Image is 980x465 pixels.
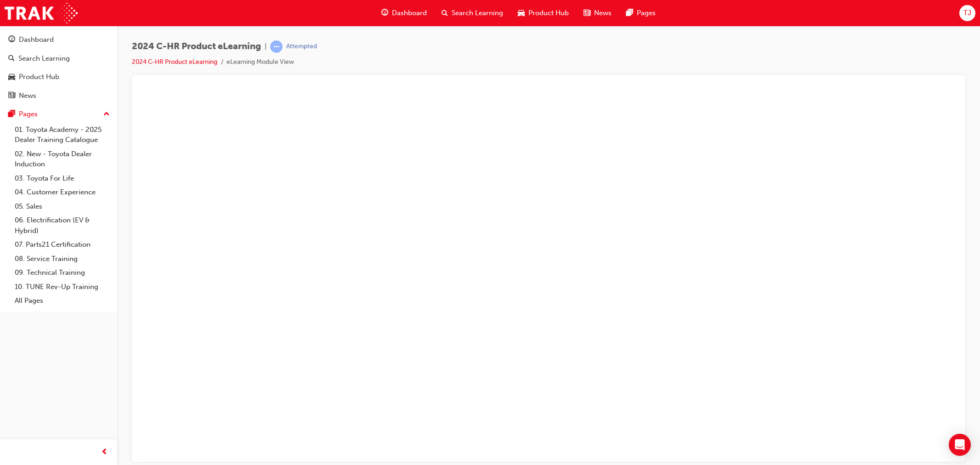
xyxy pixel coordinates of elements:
[518,7,525,19] span: car-icon
[11,280,113,294] a: 10. TUNE Rev-Up Training
[434,4,510,23] a: search-iconSearch Learning
[132,58,217,66] a: 2024 C-HR Product eLearning
[270,40,283,53] span: learningRecordVerb_ATTEMPT-icon
[452,8,503,18] span: Search Learning
[594,8,612,18] span: News
[374,4,434,23] a: guage-iconDashboard
[19,91,36,101] div: News
[227,57,294,68] li: eLearning Module View
[381,7,388,19] span: guage-icon
[19,109,38,119] div: Pages
[11,238,113,252] a: 07. Parts21 Certification
[576,4,619,23] a: news-iconNews
[626,7,633,19] span: pages-icon
[4,106,113,123] button: Pages
[8,73,15,81] span: car-icon
[637,8,656,18] span: Pages
[4,68,113,85] a: Product Hub
[4,87,113,104] a: News
[4,50,113,67] a: Search Learning
[528,8,569,18] span: Product Hub
[11,252,113,266] a: 08. Service Training
[101,447,108,458] span: prev-icon
[132,41,261,52] span: 2024 C-HR Product eLearning
[4,29,113,106] button: DashboardSearch LearningProduct HubNews
[8,36,15,44] span: guage-icon
[11,266,113,280] a: 09. Technical Training
[8,92,15,100] span: news-icon
[8,110,15,119] span: pages-icon
[11,185,113,199] a: 04. Customer Experience
[959,5,975,21] button: TJ
[19,34,54,45] div: Dashboard
[103,108,110,120] span: up-icon
[4,31,113,48] a: Dashboard
[510,4,576,23] a: car-iconProduct Hub
[11,147,113,171] a: 02. New - Toyota Dealer Induction
[18,53,70,64] div: Search Learning
[286,42,317,51] div: Attempted
[265,41,266,52] span: |
[583,7,590,19] span: news-icon
[619,4,663,23] a: pages-iconPages
[19,72,59,82] div: Product Hub
[11,213,113,238] a: 06. Electrification (EV & Hybrid)
[442,7,448,19] span: search-icon
[5,3,78,23] img: Trak
[949,434,971,456] div: Open Intercom Messenger
[11,294,113,308] a: All Pages
[8,55,15,63] span: search-icon
[963,8,971,18] span: TJ
[11,171,113,186] a: 03. Toyota For Life
[11,123,113,147] a: 01. Toyota Academy - 2025 Dealer Training Catalogue
[392,8,427,18] span: Dashboard
[11,199,113,214] a: 05. Sales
